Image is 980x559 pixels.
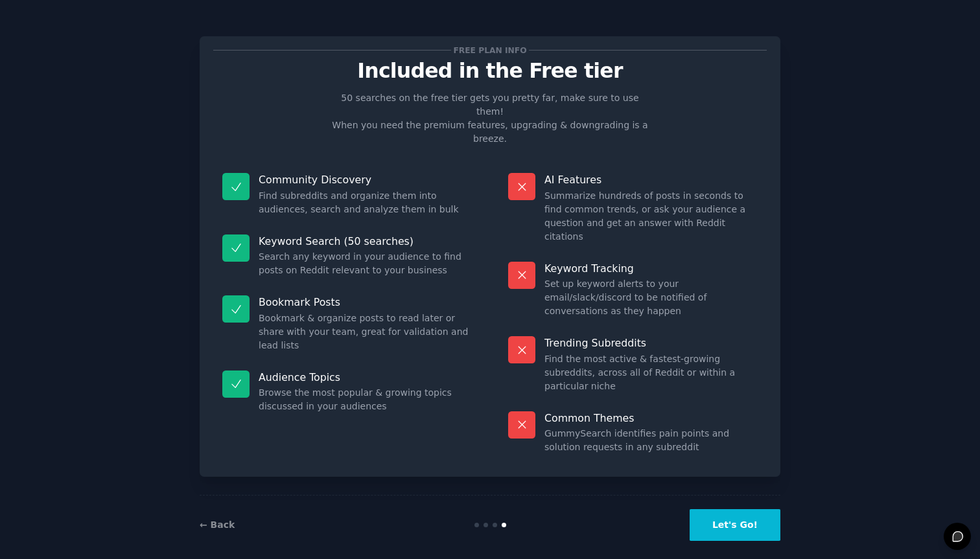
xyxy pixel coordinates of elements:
p: Included in the Free tier [213,60,767,82]
dd: Bookmark & organize posts to read later or share with your team, great for validation and lead lists [259,312,472,352]
p: Community Discovery [259,173,472,187]
dd: Browse the most popular & growing topics discussed in your audiences [259,386,472,413]
dd: Set up keyword alerts to your email/slack/discord to be notified of conversations as they happen [544,277,758,318]
p: Audience Topics [259,371,472,384]
dd: Search any keyword in your audience to find posts on Reddit relevant to your business [259,250,472,277]
dd: Find subreddits and organize them into audiences, search and analyze them in bulk [259,189,472,216]
p: AI Features [544,173,758,187]
a: ← Back [200,519,235,530]
span: Free plan info [451,43,529,57]
p: Bookmark Posts [259,295,472,309]
dd: GummySearch identifies pain points and solution requests in any subreddit [544,427,758,454]
button: Let's Go! [690,509,780,541]
p: Common Themes [544,411,758,425]
p: Trending Subreddits [544,336,758,350]
p: 50 searches on the free tier gets you pretty far, make sure to use them! When you need the premiu... [327,91,653,146]
dd: Summarize hundreds of posts in seconds to find common trends, or ask your audience a question and... [544,189,758,244]
dd: Find the most active & fastest-growing subreddits, across all of Reddit or within a particular niche [544,352,758,393]
p: Keyword Tracking [544,262,758,275]
p: Keyword Search (50 searches) [259,234,472,248]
